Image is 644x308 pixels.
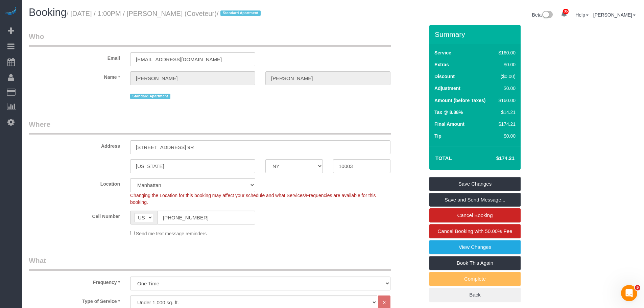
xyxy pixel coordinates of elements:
div: $160.00 [496,49,516,56]
div: $174.21 [496,121,516,127]
span: 5 [635,285,640,290]
label: Tax @ 8.88% [434,109,463,116]
label: Final Amount [434,121,464,127]
div: $160.00 [496,97,516,104]
a: Cancel Booking with 50.00% Fee [429,224,521,238]
input: City [130,159,255,173]
label: Adjustment [434,85,460,92]
h3: Summary [435,30,517,38]
div: $0.00 [496,85,516,92]
small: / [DATE] / 1:00PM / [PERSON_NAME] (Coveteur) [67,10,263,17]
span: Standard Apartment [130,94,170,99]
label: Frequency * [24,277,125,286]
a: Cancel Booking [429,208,521,222]
a: Save Changes [429,177,521,191]
span: / [217,10,263,17]
span: Booking [29,6,67,18]
legend: What [29,256,391,271]
div: $14.21 [496,109,516,116]
label: Name * [24,71,125,80]
a: Back [429,288,521,302]
a: View Changes [429,240,521,254]
a: Beta [532,12,553,18]
input: Cell Number [157,211,255,224]
label: Address [24,140,125,149]
label: Extras [434,61,449,68]
input: Zip Code [333,159,390,173]
span: Changing the Location for this booking may affect your schedule and what Services/Frequencies are... [130,193,376,205]
label: Tip [434,133,442,139]
label: Email [24,52,125,62]
span: Send me text message reminders [136,231,207,236]
span: Standard Apartment [220,10,261,16]
iframe: Intercom live chat [621,285,637,301]
div: $0.00 [496,61,516,68]
label: Cell Number [24,211,125,220]
legend: Where [29,119,391,135]
img: New interface [542,11,553,20]
div: ($0.00) [496,73,516,80]
h4: $174.21 [476,156,515,161]
input: Last Name [265,71,390,85]
div: $0.00 [496,133,516,139]
label: Type of Service * [24,295,125,305]
span: 35 [563,9,569,14]
a: Help [575,12,589,18]
label: Discount [434,73,455,80]
strong: Total [435,155,452,161]
a: Save and Send Message... [429,193,521,207]
a: [PERSON_NAME] [593,12,636,18]
span: Cancel Booking with 50.00% Fee [438,228,512,234]
legend: Who [29,31,391,47]
label: Service [434,49,451,56]
label: Location [24,178,125,187]
a: Book This Again [429,256,521,270]
input: First Name [130,71,255,85]
label: Amount (before Taxes) [434,97,485,104]
input: Email [130,52,255,66]
a: 35 [557,7,571,22]
img: Automaid Logo [4,7,18,16]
